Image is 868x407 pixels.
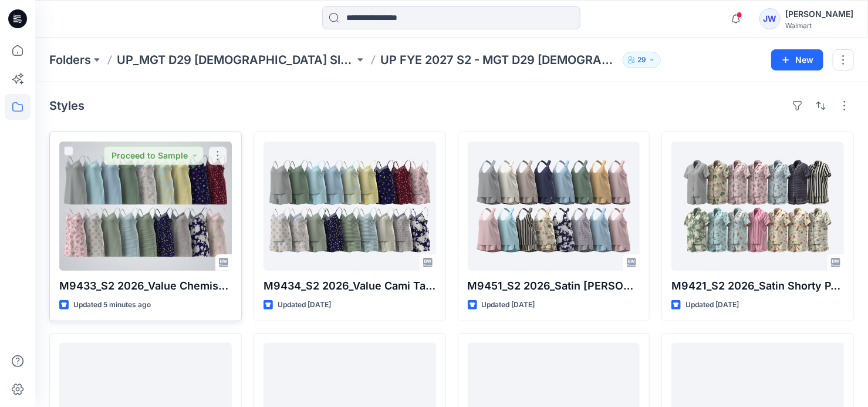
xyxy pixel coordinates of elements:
[785,7,853,21] div: [PERSON_NAME]
[264,142,436,271] a: M9434_S2 2026_Value Cami Tap_Midpoint
[49,52,91,68] a: Folders
[785,21,853,30] div: Walmart
[59,142,232,271] a: M9433_S2 2026_Value Chemise_Midpoint
[671,278,844,294] p: M9421_S2 2026_Satin Shorty PJ_Midpoint
[771,49,823,70] button: New
[623,52,661,68] button: 29
[264,278,436,294] p: M9434_S2 2026_Value Cami Tap_Midpoint
[685,299,739,311] p: Updated [DATE]
[468,142,640,271] a: M9451_S2 2026_Satin Cami Short Set_Midpoint
[637,53,646,66] p: 29
[278,299,331,311] p: Updated [DATE]
[73,299,151,311] p: Updated 5 minutes ago
[59,278,232,294] p: M9433_S2 2026_Value Chemise_Midpoint
[671,142,844,271] a: M9421_S2 2026_Satin Shorty PJ_Midpoint
[468,278,640,294] p: M9451_S2 2026_Satin [PERSON_NAME] Set_Midpoint
[380,52,618,68] p: UP FYE 2027 S2 - MGT D29 [DEMOGRAPHIC_DATA] Sleepwear
[117,52,354,68] a: UP_MGT D29 [DEMOGRAPHIC_DATA] Sleep
[482,299,535,311] p: Updated [DATE]
[759,8,781,29] div: JW
[49,99,85,113] h4: Styles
